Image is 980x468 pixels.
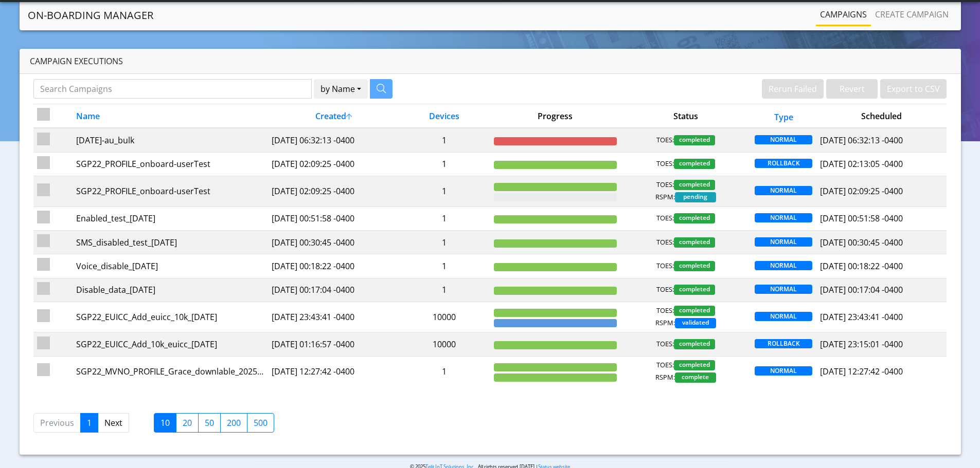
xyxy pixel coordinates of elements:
[76,236,264,249] div: SMS_disabled_test_[DATE]
[268,254,399,278] td: [DATE] 00:18:22 -0400
[33,79,312,99] input: Search Campaigns
[73,104,268,128] th: Name
[399,128,490,152] td: 1
[76,212,264,224] div: Enabled_test_[DATE]
[76,260,264,272] div: Voice_disable_[DATE]
[656,135,674,145] span: TOES:
[76,284,264,296] div: Disable_data_[DATE]
[820,366,903,377] span: [DATE] 12:27:42 -0400
[268,207,399,230] td: [DATE] 00:51:58 -0400
[820,158,903,170] span: [DATE] 02:13:05 -0400
[675,372,716,383] span: complete
[762,79,824,99] button: Rerun Failed
[655,318,675,328] span: RSPM:
[399,176,490,207] td: 1
[674,285,715,295] span: completed
[98,413,129,433] a: Next
[268,152,399,176] td: [DATE] 02:09:25 -0400
[154,413,176,433] label: 10
[399,356,490,386] td: 1
[675,318,716,328] span: validated
[399,207,490,230] td: 1
[674,360,715,370] span: completed
[826,79,878,99] button: Revert
[76,185,264,197] div: SGP22_PROFILE_onboard-userTest
[820,185,903,197] span: [DATE] 02:09:25 -0400
[674,339,715,349] span: completed
[490,104,620,128] th: Progress
[674,261,715,271] span: completed
[755,366,812,376] span: NORMAL
[820,237,903,248] span: [DATE] 00:30:45 -0400
[656,360,674,370] span: TOES:
[198,413,221,433] label: 50
[28,5,153,26] a: On-Boarding Manager
[820,213,903,224] span: [DATE] 00:51:58 -0400
[820,284,903,295] span: [DATE] 00:17:04 -0400
[674,135,715,145] span: completed
[656,339,674,349] span: TOES:
[268,128,399,152] td: [DATE] 06:32:13 -0400
[314,79,368,99] button: by Name
[656,213,674,223] span: TOES:
[76,158,264,170] div: SGP22_PROFILE_onboard-userTest
[816,4,871,25] a: Campaigns
[656,180,674,190] span: TOES:
[751,104,816,128] th: Type
[674,180,715,190] span: completed
[76,134,264,146] div: [DATE]-au_bulk
[820,339,903,350] span: [DATE] 23:15:01 -0400
[76,311,264,323] div: SGP22_EUICC_Add_euicc_10k_[DATE]
[755,186,812,195] span: NORMAL
[399,332,490,356] td: 10000
[399,254,490,278] td: 1
[755,285,812,294] span: NORMAL
[674,213,715,223] span: completed
[655,372,675,383] span: RSPM:
[656,261,674,271] span: TOES:
[755,261,812,270] span: NORMAL
[674,306,715,316] span: completed
[247,413,274,433] label: 500
[656,285,674,295] span: TOES:
[675,192,716,202] span: pending
[820,135,903,146] span: [DATE] 06:32:13 -0400
[755,237,812,247] span: NORMAL
[655,192,675,202] span: RSPM:
[176,413,199,433] label: 20
[80,413,98,433] a: 1
[674,159,715,169] span: completed
[268,278,399,302] td: [DATE] 00:17:04 -0400
[871,4,953,25] a: Create campaign
[656,306,674,316] span: TOES:
[816,104,947,128] th: Scheduled
[820,260,903,272] span: [DATE] 00:18:22 -0400
[399,302,490,332] td: 10000
[656,159,674,169] span: TOES:
[399,104,490,128] th: Devices
[399,278,490,302] td: 1
[755,312,812,321] span: NORMAL
[620,104,751,128] th: Status
[755,339,812,348] span: ROLLBACK
[268,230,399,254] td: [DATE] 00:30:45 -0400
[220,413,247,433] label: 200
[268,332,399,356] td: [DATE] 01:16:57 -0400
[268,356,399,386] td: [DATE] 12:27:42 -0400
[755,159,812,168] span: ROLLBACK
[268,176,399,207] td: [DATE] 02:09:25 -0400
[399,230,490,254] td: 1
[880,79,947,99] button: Export to CSV
[268,302,399,332] td: [DATE] 23:43:41 -0400
[76,338,264,350] div: SGP22_EUICC_Add_10k_euicc_[DATE]
[820,311,903,323] span: [DATE] 23:43:41 -0400
[399,152,490,176] td: 1
[76,365,264,378] div: SGP22_MVNO_PROFILE_Grace_downlable_20251013
[674,237,715,248] span: completed
[268,104,399,128] th: Created
[755,135,812,144] span: NORMAL
[755,213,812,222] span: NORMAL
[20,49,961,74] div: Campaign Executions
[656,237,674,248] span: TOES:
